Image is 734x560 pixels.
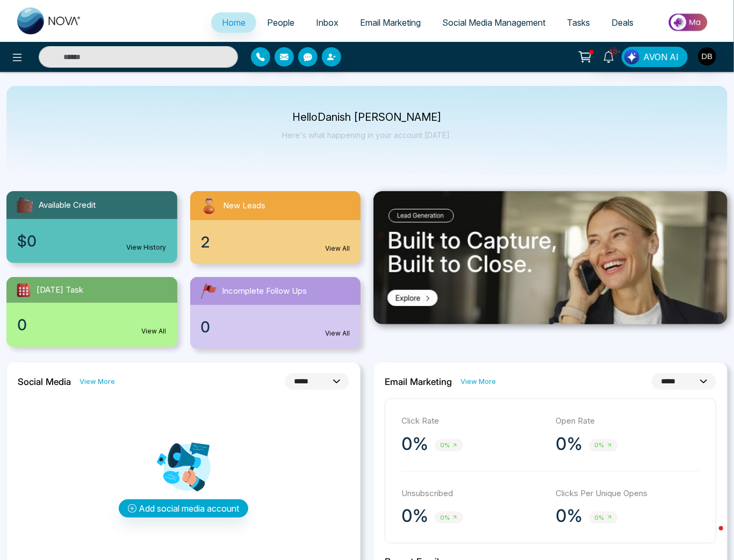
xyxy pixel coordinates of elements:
iframe: Intercom live chat [697,523,723,549]
button: Add social media account [119,499,248,518]
p: Open Rate [556,415,700,427]
p: Hello Danish [PERSON_NAME] [283,113,452,122]
span: 0% [435,512,463,524]
button: AVON AI [622,47,688,67]
img: todayTask.svg [15,281,32,299]
a: 10+ [596,47,622,66]
a: View All [325,329,350,338]
span: Incomplete Follow Ups [222,285,307,297]
p: Here's what happening in your account [DATE]. [283,130,452,140]
p: 0% [556,433,583,455]
h2: Email Marketing [385,376,452,387]
p: 0% [556,505,583,527]
a: New Leads2View All [184,191,368,264]
a: Email Marketing [349,12,431,33]
span: Tasks [567,17,590,28]
img: newLeads.svg [199,195,219,216]
p: Clicks Per Unique Opens [556,488,700,500]
a: Tasks [556,12,601,33]
a: People [256,12,305,33]
span: AVON AI [643,50,679,63]
a: View All [142,326,167,336]
img: . [373,191,728,324]
span: 0% [435,439,463,452]
img: availableCredit.svg [15,195,34,215]
a: View More [460,376,496,387]
img: Nova CRM Logo [17,8,82,34]
span: [DATE] Task [37,284,83,296]
span: Social Media Management [442,17,545,28]
span: Home [222,17,246,28]
span: 0 [201,316,211,338]
a: Incomplete Follow Ups0View All [184,277,368,349]
span: Deals [611,17,634,28]
a: View More [80,376,115,387]
span: 0% [589,512,618,524]
a: Deals [601,12,644,33]
a: Inbox [305,12,349,33]
img: followUps.svg [199,281,218,301]
span: Available Credit [39,199,96,212]
span: $0 [17,230,37,252]
span: Inbox [316,17,339,28]
img: User Avatar [698,47,716,66]
a: View All [325,244,350,253]
a: Social Media Management [431,12,556,33]
span: 2 [201,231,211,253]
span: Email Marketing [360,17,421,28]
span: 10+ [609,47,618,56]
span: People [267,17,294,28]
a: Home [211,12,256,33]
p: 0% [401,505,428,527]
img: Market-place.gif [650,10,728,34]
span: New Leads [224,200,266,212]
p: Unsubscribed [401,488,545,500]
a: View History [127,243,167,252]
h2: Social Media [18,376,71,387]
p: Click Rate [401,415,545,427]
img: Analytics png [157,440,211,494]
p: 0% [401,433,428,455]
img: Lead Flow [624,49,639,64]
span: 0% [589,439,618,452]
span: 0 [17,314,27,336]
